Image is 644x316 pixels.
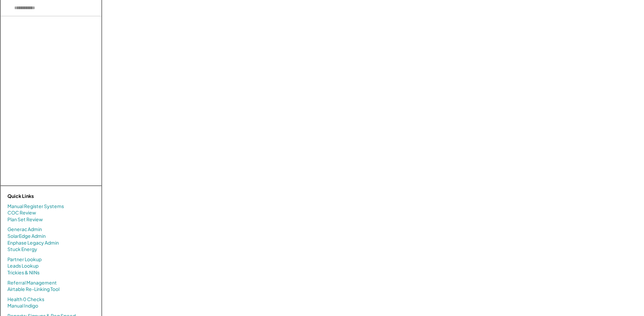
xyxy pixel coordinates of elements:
[7,269,40,276] a: Trickies & NINs
[7,193,75,200] div: Quick Links
[7,216,43,223] a: Plan Set Review
[7,256,42,263] a: Partner Lookup
[7,279,57,286] a: Referral Management
[7,286,59,293] a: Airtable Re-Linking Tool
[7,302,38,309] a: Manual Indigo
[7,246,37,253] a: Stuck Energy
[7,226,42,233] a: Generac Admin
[7,296,44,303] a: Health 0 Checks
[7,233,46,240] a: SolarEdge Admin
[7,203,64,210] a: Manual Register Systems
[7,263,39,269] a: Leads Lookup
[7,209,36,216] a: COC Review
[7,240,59,246] a: Enphase Legacy Admin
